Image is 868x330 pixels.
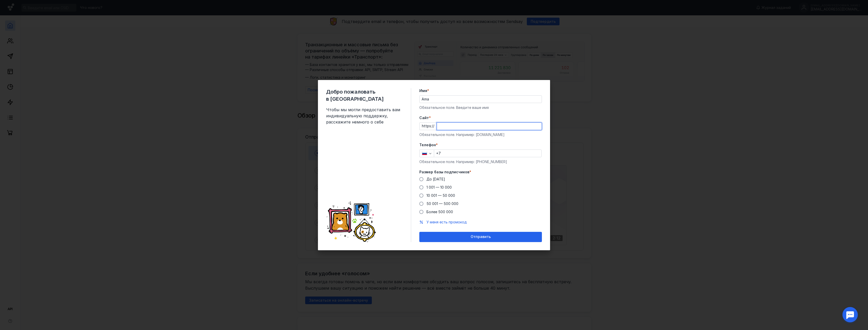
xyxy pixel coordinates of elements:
[426,185,452,189] span: 1 001 — 10 000
[419,88,427,93] span: Имя
[419,105,542,110] div: Обязательное поле. Введите ваше имя
[426,220,467,225] button: У меня есть промокод
[419,159,542,164] div: Обязательное поле. Например: [PHONE_NUMBER]
[419,115,429,120] span: Cайт
[426,193,455,198] span: 10 001 — 50 000
[426,210,453,214] span: Более 500 000
[426,201,458,206] span: 50 001 — 500 000
[426,177,445,181] span: До [DATE]
[471,235,491,239] span: Отправить
[326,88,403,103] span: Добро пожаловать в [GEOGRAPHIC_DATA]
[419,142,436,147] span: Телефон
[419,232,542,242] button: Отправить
[419,169,469,175] span: Размер базы подписчиков
[426,220,467,224] span: У меня есть промокод
[326,107,403,125] span: Чтобы мы могли предоставить вам индивидуальную поддержку, расскажите немного о себе
[419,132,542,137] div: Обязательное поле. Например: [DOMAIN_NAME]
